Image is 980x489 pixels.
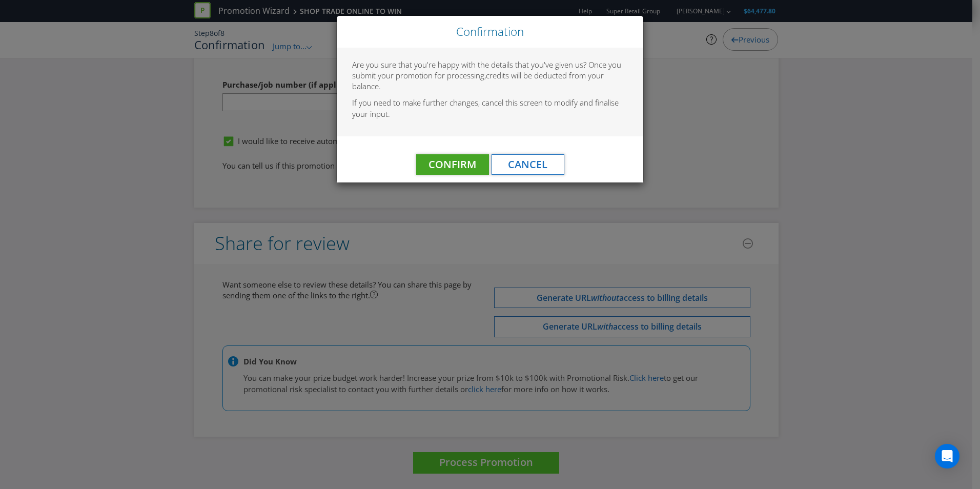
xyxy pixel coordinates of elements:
span: Cancel [508,157,547,171]
span: . [379,81,381,91]
div: Close [337,16,643,48]
div: Open Intercom Messenger [935,444,959,468]
span: Are you sure that you're happy with the details that you've given us? Once you submit your promot... [352,59,621,80]
button: Cancel [492,154,564,175]
button: Confirm [416,154,489,175]
span: Confirm [428,157,476,171]
span: Confirmation [456,24,524,39]
span: credits will be deducted from your balance [352,70,604,91]
p: If you need to make further changes, cancel this screen to modify and finalise your input. [352,97,628,119]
